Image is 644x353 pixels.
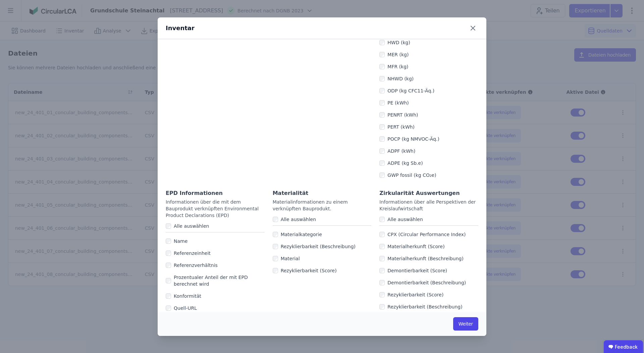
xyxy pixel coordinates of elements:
[385,243,444,250] label: Materialherkunft (Score)
[278,243,356,250] label: Rezyklierbarkeit (Beschreibung)
[385,303,462,310] label: Rezyklierbarkeit (Beschreibung)
[278,267,337,274] label: Rezyklierbarkeit (Score)
[385,231,466,238] label: CPX (Circular Performance Index)
[385,75,414,82] label: NHWD (kg)
[171,262,218,269] label: Referenzverhältnis
[379,199,478,212] div: Informationen über alle Perspektiven der Kreislaufwirtschaft
[385,112,418,118] label: PENRT (kWh)
[453,317,478,331] button: Weiter
[278,216,316,223] label: Alle auswählen
[385,291,443,298] label: Rezyklierbarkeit (Score)
[166,199,265,219] div: Informationen über die mit dem Bauprodukt verknüpften Environmental Product Declarations (EPD)
[379,189,478,197] div: Zirkularität Auswertungen
[171,274,265,287] label: Prozentualer Anteil der mit EPD berechnet wird
[385,148,415,154] label: ADPF (kWh)
[171,223,209,229] label: Alle auswählen
[171,305,197,311] label: Quell-URL
[385,63,408,70] label: MFR (kg)
[273,189,372,197] div: Materialität
[385,51,409,58] label: MER (kg)
[166,189,265,197] div: EPD Informationen
[385,216,423,223] label: Alle auswählen
[385,87,434,94] label: ODP (kg CFC11-Äq.)
[385,267,447,274] label: Demontierbarkeit (Score)
[171,250,211,257] label: Referenzeinheit
[385,160,423,166] label: ADPE (kg Sb.e)
[278,231,322,238] label: Materialkategorie
[273,199,372,212] div: Materialinformationen zu einem verknüpften Bauprodukt.
[385,39,410,46] label: HWD (kg)
[385,136,439,142] label: POCP (kg NMVOC-Äq.)
[385,124,415,130] label: PERT (kWh)
[385,172,436,179] label: GWP fossil (kg CO₂e)
[166,23,195,33] div: Inventar
[385,255,464,262] label: Materialherkunft (Beschreibung)
[171,238,187,244] label: Name
[385,99,409,106] label: PE (kWh)
[171,293,201,299] label: Konformität
[278,255,300,262] label: Material
[385,279,466,286] label: Demontierbarkeit (Beschreibung)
